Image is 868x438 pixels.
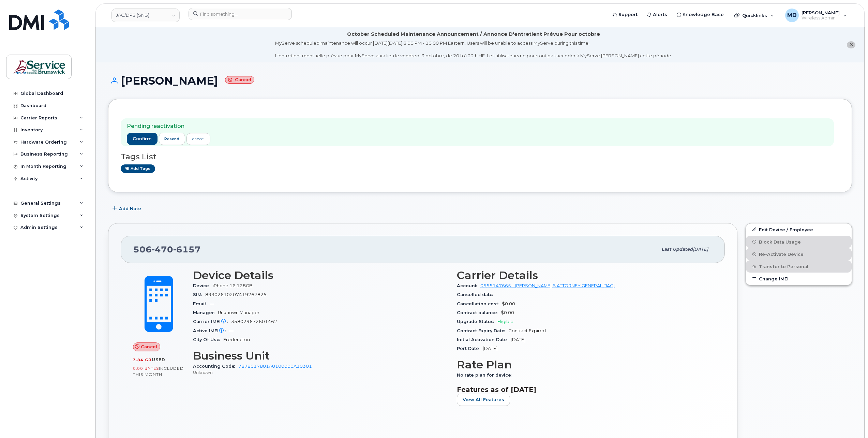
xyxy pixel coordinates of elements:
[108,75,852,87] h1: [PERSON_NAME]
[173,244,201,254] span: 6157
[511,337,525,342] span: [DATE]
[508,328,546,333] span: Contract Expired
[186,133,210,145] a: cancel
[121,152,839,161] h3: Tags List
[457,359,713,371] h3: Rate Plan
[238,364,312,369] a: 7878017801A0100000A10301
[759,252,804,257] span: Re-Activate Device
[210,301,214,306] span: —
[218,310,259,315] span: Unknown Manager
[159,133,185,145] button: resend
[275,40,672,59] div: MyServe scheduled maintenance will occur [DATE][DATE] 8:00 PM - 10:00 PM Eastern. Users will be u...
[193,369,449,375] p: Unknown
[193,337,223,342] span: City Of Use
[121,164,155,173] a: Add tags
[127,133,158,145] button: confirm
[193,310,218,315] span: Manager
[457,385,713,394] h3: Features as of [DATE]
[193,283,213,288] span: Device
[119,205,141,212] span: Add Note
[457,310,501,315] span: Contract balance
[205,292,267,297] span: 89302610207419267825
[108,203,147,215] button: Add Note
[225,76,254,84] small: Cancel
[457,319,497,324] span: Upgrade Status
[347,31,600,38] div: October Scheduled Maintenance Announcement / Annonce D'entretient Prévue Pour octobre
[133,366,159,371] span: 0.00 Bytes
[192,136,205,142] div: cancel
[746,273,852,285] button: Change IMEI
[661,247,693,252] span: Last updated
[457,301,502,306] span: Cancellation cost
[223,337,250,342] span: Fredericton
[193,364,238,369] span: Accounting Code
[193,301,210,306] span: Email
[141,344,157,350] span: Cancel
[502,301,515,306] span: $0.00
[746,260,852,273] button: Transfer to Personal
[133,136,152,142] span: confirm
[457,292,496,297] span: Cancelled date
[693,247,708,252] span: [DATE]
[746,223,852,236] a: Edit Device / Employee
[164,136,179,142] span: resend
[213,283,253,288] span: iPhone 16 128GB
[501,310,514,315] span: $0.00
[127,122,210,130] p: Pending reactivation
[480,283,615,288] a: 0555147665 - [PERSON_NAME] & ATTORNEY GENERAL (JAG)
[483,346,497,351] span: [DATE]
[193,319,231,324] span: Carrier IMEI
[457,283,480,288] span: Account
[457,373,515,378] span: No rate plan for device
[133,366,184,377] span: included this month
[457,337,511,342] span: Initial Activation Date
[229,328,234,333] span: —
[497,319,513,324] span: Eligible
[457,346,483,351] span: Port Date
[193,328,229,333] span: Active IMEI
[133,244,201,254] span: 506
[193,269,449,281] h3: Device Details
[231,319,277,324] span: 358029672601462
[152,244,173,254] span: 470
[746,248,852,260] button: Re-Activate Device
[746,236,852,248] button: Block Data Usage
[457,269,713,281] h3: Carrier Details
[847,41,855,48] button: close notification
[457,328,508,333] span: Contract Expiry Date
[193,350,449,362] h3: Business Unit
[133,357,152,362] span: 3.84 GB
[193,292,205,297] span: SIM
[152,357,165,362] span: used
[463,396,504,403] span: View All Features
[457,394,510,406] button: View All Features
